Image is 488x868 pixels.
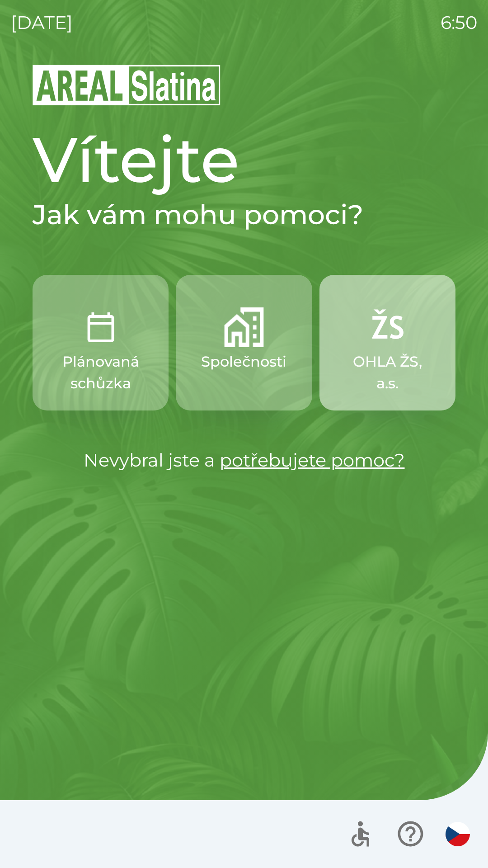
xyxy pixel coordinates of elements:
p: 6:50 [441,9,477,36]
p: Společnosti [201,351,286,373]
img: 9f72f9f4-8902-46ff-b4e6-bc4241ee3c12.png [367,307,407,347]
button: Plánovaná schůzka [33,275,169,410]
img: cs flag [446,822,470,846]
img: Logo [33,63,455,107]
img: 58b4041c-2a13-40f9-aad2-b58ace873f8c.png [224,307,264,347]
button: Společnosti [176,275,312,410]
p: Nevybral jste a [33,447,455,474]
p: Plánovaná schůzka [54,351,147,394]
p: [DATE] [11,9,73,36]
h2: Jak vám mohu pomoci? [33,198,455,231]
p: OHLA ŽS, a.s. [341,351,434,394]
button: OHLA ŽS, a.s. [319,275,455,410]
h1: Vítejte [33,121,455,198]
img: 0ea463ad-1074-4378-bee6-aa7a2f5b9440.png [81,307,121,347]
a: potřebujete pomoc? [220,449,405,471]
